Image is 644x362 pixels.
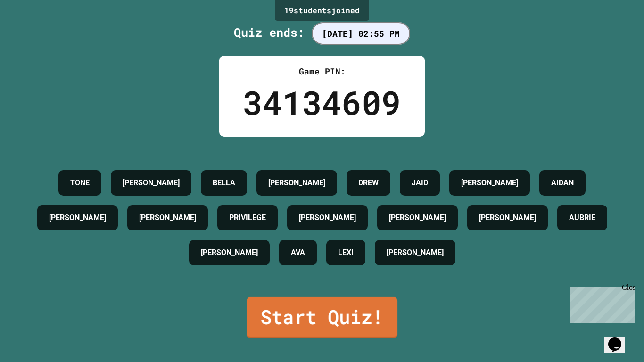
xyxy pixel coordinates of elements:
[299,212,356,223] h4: [PERSON_NAME]
[312,22,410,45] span: [DATE] 02:55 PM
[243,78,401,127] div: 34134609
[358,177,379,189] h4: DREW
[291,247,305,258] h4: AVA
[566,283,635,323] iframe: chat widget
[569,212,595,223] h4: AUBRIE
[247,297,397,338] a: Start Quiz!
[412,177,428,189] h4: JAID
[461,177,518,189] h4: [PERSON_NAME]
[123,177,180,189] h4: [PERSON_NAME]
[604,324,635,353] iframe: chat widget
[234,24,410,41] div: Quiz ends:
[389,212,446,223] h4: [PERSON_NAME]
[268,177,325,189] h4: [PERSON_NAME]
[139,212,196,223] h4: [PERSON_NAME]
[4,4,65,60] div: Chat with us now!Close
[229,212,266,223] h4: PRIVILEGE
[49,212,106,223] h4: [PERSON_NAME]
[479,212,536,223] h4: [PERSON_NAME]
[387,247,444,258] h4: [PERSON_NAME]
[551,177,574,189] h4: AIDAN
[243,65,401,78] div: Game PIN:
[338,247,354,258] h4: LEXI
[213,177,235,189] h4: BELLA
[70,177,90,189] h4: TONE
[201,247,258,258] h4: [PERSON_NAME]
